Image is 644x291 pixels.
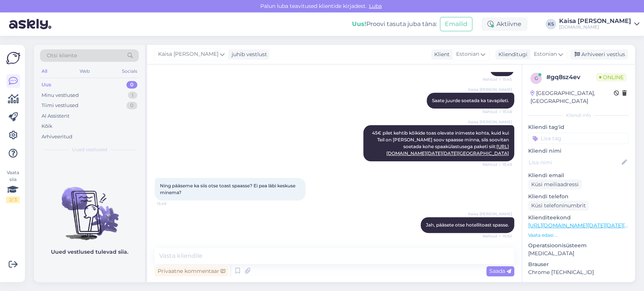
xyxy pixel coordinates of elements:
img: Askly Logo [6,51,20,65]
div: [DOMAIN_NAME] [559,24,631,30]
span: Nähtud ✓ 15:45 [483,77,512,82]
div: 0 [126,102,137,109]
span: Otsi kliente [47,52,77,60]
span: Jah, pääsete otse hotellitoast spasse. [426,222,509,228]
span: Kaisa [PERSON_NAME] [468,211,512,217]
span: Uued vestlused [72,146,107,153]
div: Kliendi info [528,112,629,119]
div: 2 / 3 [6,196,20,203]
span: Kaisa [PERSON_NAME] [158,50,218,58]
p: Kliendi tag'id [528,123,629,131]
div: Klienditugi [495,51,527,58]
img: No chats [34,173,145,241]
div: # gq8sz4ev [546,73,596,82]
div: Klient [431,51,450,58]
div: KS [546,19,556,29]
div: 0 [126,81,137,89]
p: Operatsioonisüsteem [528,242,629,250]
span: Saada [489,268,511,274]
div: Web [78,66,91,76]
p: Brauser [528,260,629,268]
span: Estonian [456,50,479,58]
span: Saate juurde soetada ka tavapileti. [432,98,509,103]
p: Chrome [TECHNICAL_ID] [528,268,629,276]
div: All [40,66,49,76]
p: Kliendi email [528,172,629,179]
span: g [535,75,538,81]
span: Estonian [534,50,557,58]
div: Proovi tasuta juba täna: [352,20,437,29]
p: Uued vestlused tulevad siia. [51,248,128,256]
div: juhib vestlust [229,51,267,58]
div: Vaata siia [6,169,20,203]
input: Lisa nimi [529,158,620,167]
div: AI Assistent [41,112,69,120]
div: [GEOGRAPHIC_DATA], [GEOGRAPHIC_DATA] [530,89,614,105]
span: Luba [367,3,384,9]
div: Aktiivne [481,17,527,31]
span: 45€ pilet kehtib kõikide toas olevate inimeste kohta, kuid kui Teil on [PERSON_NAME] soov spaasse... [372,130,510,156]
span: Kaisa [PERSON_NAME] [468,87,512,92]
input: Lisa tag [528,133,629,144]
div: Küsi telefoninumbrit [528,201,589,211]
div: Arhiveeri vestlus [570,49,628,60]
div: Arhiveeritud [41,133,72,141]
div: Uus [41,81,51,89]
p: Kliendi nimi [528,147,629,155]
p: [MEDICAL_DATA] [528,250,629,257]
p: Klienditeekond [528,214,629,222]
span: Kaisa [PERSON_NAME] [468,119,512,125]
div: Tiimi vestlused [41,102,78,109]
span: Nähtud ✓ 15:49 [483,162,512,167]
span: Online [596,73,627,81]
div: Minu vestlused [41,92,79,99]
div: Socials [120,66,139,76]
span: Nähtud ✓ 15:50 [483,233,512,239]
p: Kliendi telefon [528,193,629,201]
div: 1 [128,92,137,99]
div: Kõik [41,123,52,130]
div: Küsi meiliaadressi [528,179,582,190]
span: Nähtud ✓ 15:48 [483,109,512,115]
span: Ning pääseme ka siis otse toast spaasse? Ei pea läbi keskuse minema? [160,183,297,195]
div: Kaisa [PERSON_NAME] [559,18,631,24]
p: Vaata edasi ... [528,232,629,239]
b: Uus! [352,20,366,28]
a: Kaisa [PERSON_NAME][DOMAIN_NAME] [559,18,639,30]
button: Emailid [440,17,472,31]
span: 15:49 [157,201,185,207]
div: Privaatne kommentaar [155,266,228,276]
